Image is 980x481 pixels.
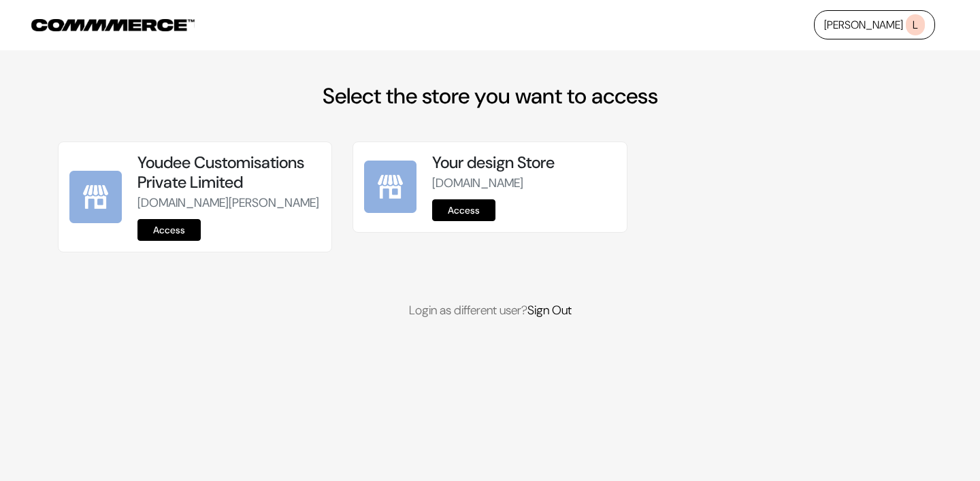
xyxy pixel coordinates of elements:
span: L [906,14,925,35]
a: Access [137,219,201,241]
p: [DOMAIN_NAME] [432,174,615,193]
h5: Youdee Customisations Private Limited [137,153,321,193]
p: Login as different user? [58,301,922,320]
img: COMMMERCE [31,19,195,31]
img: Youdee Customisations Private Limited [69,171,122,223]
h2: Select the store you want to access [58,83,922,109]
a: Access [432,199,495,221]
h5: Your design Store [432,153,615,173]
img: Your design Store [364,161,416,213]
p: [DOMAIN_NAME][PERSON_NAME] [137,194,321,212]
a: Sign Out [527,302,572,318]
a: [PERSON_NAME]L [814,10,935,39]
